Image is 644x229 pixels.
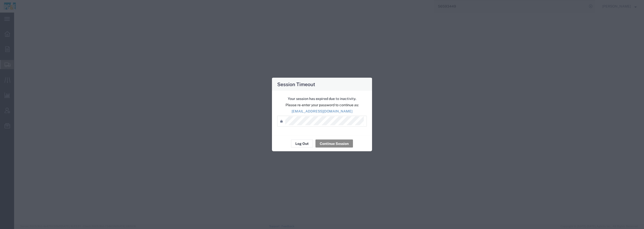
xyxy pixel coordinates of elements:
[277,102,367,108] p: Please re-enter your password to continue as:
[315,140,353,148] button: Continue Session
[291,140,313,148] button: Log Out
[277,96,367,101] p: Your session has expired due to inactivity.
[277,81,315,88] h4: Session Timeout
[277,109,367,114] p: [EMAIL_ADDRESS][DOMAIN_NAME]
